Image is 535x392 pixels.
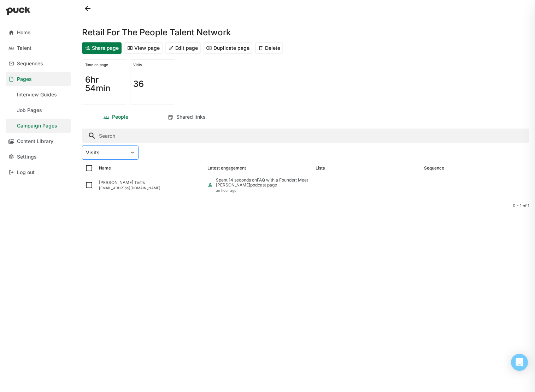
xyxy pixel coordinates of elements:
div: Open Intercom Messenger [511,354,528,371]
h1: 6hr 54min [85,76,124,93]
a: Home [6,25,71,40]
button: Share page [82,42,122,54]
h1: Retail For The People Talent Network [82,28,231,37]
div: Sequence [424,166,444,171]
div: Lists [316,166,325,171]
a: FAQ with a Founder: Meet [PERSON_NAME] [216,177,308,188]
div: Shared links [176,114,206,120]
button: Duplicate page [204,42,252,54]
button: View page [124,42,163,54]
div: Job Pages [17,107,42,113]
div: Latest engagement [207,166,246,171]
button: Edit page [165,42,201,54]
div: Talent [17,45,31,51]
div: Campaign Pages [17,123,57,129]
div: [PERSON_NAME] Tests [99,180,202,185]
a: Sequences [6,57,71,71]
div: 0 - 1 of 1 [82,203,529,208]
a: Job Pages [6,103,71,117]
div: [EMAIL_ADDRESS][DOMAIN_NAME] [99,186,202,190]
a: Settings [6,150,71,164]
a: Content Library [6,134,71,148]
a: Campaign Pages [6,119,71,133]
a: Interview Guides [6,88,71,102]
div: Content Library [17,138,53,144]
div: Spent 14 seconds on podcast page [216,178,310,188]
div: Time on page [85,63,124,67]
div: People [112,114,128,120]
div: Pages [17,76,32,82]
input: Search [82,129,529,143]
div: Settings [17,154,37,160]
button: Delete [255,42,283,54]
div: Log out [17,170,35,176]
a: Pages [6,72,71,86]
div: Interview Guides [17,92,57,98]
h1: 36 [133,80,144,88]
div: an hour ago [216,188,310,192]
a: Talent [6,41,71,55]
div: Name [99,166,111,171]
div: Visits [133,63,172,67]
div: Home [17,30,30,36]
div: Sequences [17,61,43,67]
